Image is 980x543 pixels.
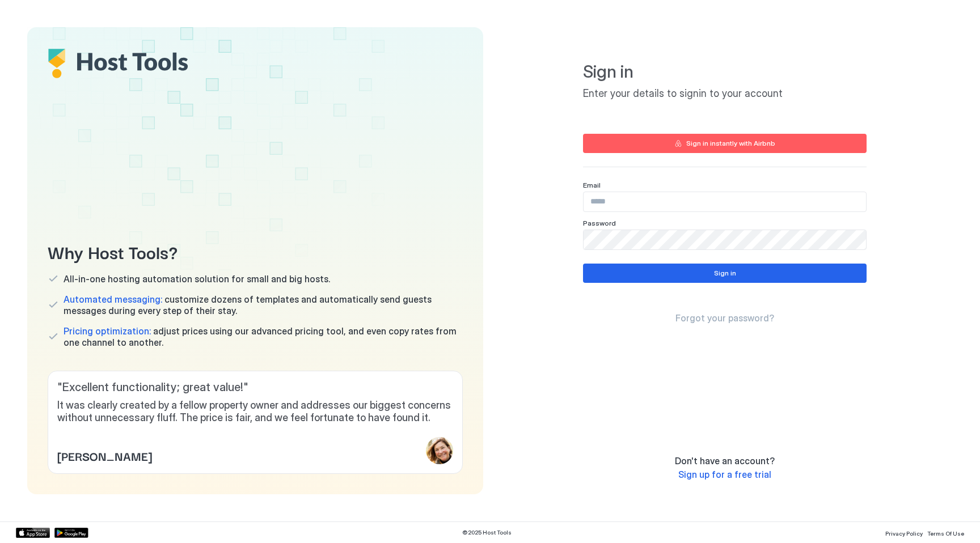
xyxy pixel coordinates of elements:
span: Why Host Tools? [48,239,463,264]
input: Input Field [584,192,866,211]
a: Forgot your password? [675,312,774,324]
span: Password [583,219,616,227]
span: customize dozens of templates and automatically send guests messages during every step of their s... [64,294,463,316]
span: adjust prices using our advanced pricing tool, and even copy rates from one channel to another. [64,325,463,348]
div: Sign in [714,268,736,278]
span: All-in-one hosting automation solution for small and big hosts. [64,273,330,285]
a: Terms Of Use [927,527,964,538]
span: Sign in [583,61,867,83]
span: " Excellent functionality; great value! " [57,380,453,394]
span: Automated messaging: [64,294,162,305]
span: Terms Of Use [927,530,964,537]
span: [PERSON_NAME] [57,447,152,464]
button: Sign in instantly with Airbnb [583,134,867,153]
span: © 2025 Host Tools [462,529,512,536]
div: Sign in instantly with Airbnb [686,138,775,149]
a: App Store [16,528,50,538]
span: Email [583,181,601,189]
a: Sign up for a free trial [678,469,771,481]
span: Privacy Policy [885,530,923,537]
span: It was clearly created by a fellow property owner and addresses our biggest concerns without unne... [57,399,453,425]
span: Pricing optimization: [64,325,151,337]
input: Input Field [584,230,866,249]
span: Enter your details to signin to your account [583,87,867,100]
button: Sign in [583,264,867,283]
a: Privacy Policy [885,527,923,538]
span: Don't have an account? [675,455,775,466]
div: profile [426,437,453,464]
a: Google Play Store [54,528,88,538]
